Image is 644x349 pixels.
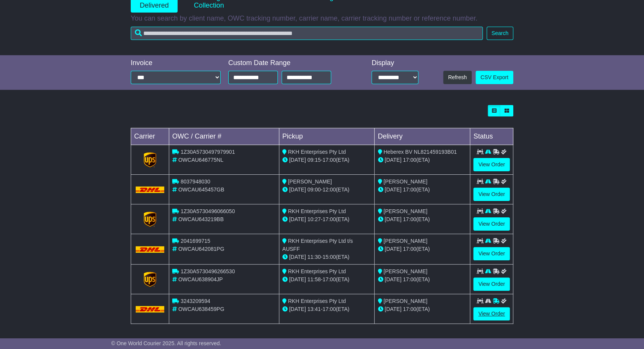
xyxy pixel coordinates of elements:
div: - (ETA) [282,215,372,223]
span: OWCAU642081PG [178,246,224,252]
span: 2041699715 [181,238,210,244]
span: [PERSON_NAME] [383,238,427,244]
span: 13:41 [308,306,321,312]
span: [DATE] [289,254,306,260]
p: You can search by client name, OWC tracking number, carrier name, carrier tracking number or refe... [131,14,513,23]
span: [DATE] [384,216,401,222]
img: GetCarrierServiceLogo [144,152,157,167]
a: View Order [473,247,510,260]
span: [DATE] [289,216,306,222]
div: (ETA) [378,245,467,253]
span: Heberex BV NL821459193B01 [383,149,457,155]
span: OWCAU638904JP [178,276,223,282]
span: 12:00 [322,186,336,193]
div: (ETA) [378,156,467,164]
span: OWCAU646775NL [178,157,223,163]
div: (ETA) [378,215,467,223]
span: [DATE] [384,306,401,312]
span: [DATE] [289,157,306,163]
span: 17:00 [403,306,416,312]
div: Invoice [131,59,221,67]
span: 17:00 [403,186,416,193]
span: RKH Enterprises Pty Ltd [288,298,346,304]
span: [PERSON_NAME] [288,178,332,185]
div: (ETA) [378,276,467,284]
span: 3243209594 [181,298,210,304]
span: [DATE] [289,276,306,282]
span: © One World Courier 2025. All rights reserved. [111,340,221,346]
span: OWCAU645457GB [178,186,224,193]
span: 17:00 [403,157,416,163]
span: [DATE] [289,186,306,193]
span: 11:30 [308,254,321,260]
div: - (ETA) [282,253,372,261]
div: - (ETA) [282,276,372,284]
span: OWCAU643219BB [178,216,224,222]
span: RKH Enterprises Pty Ltd [288,149,346,155]
a: View Order [473,307,510,320]
button: Refresh [443,71,472,84]
span: 11:58 [308,276,321,282]
button: Search [487,27,513,40]
span: 1Z30A5730497979901 [181,149,235,155]
div: - (ETA) [282,186,372,194]
td: Carrier [131,128,169,145]
td: Pickup [279,128,375,145]
span: [PERSON_NAME] [383,268,427,274]
td: Delivery [375,128,470,145]
span: 17:00 [403,276,416,282]
img: GetCarrierServiceLogo [144,212,157,227]
span: 1Z30A5730496066050 [181,208,235,214]
img: GetCarrierServiceLogo [144,272,157,287]
a: View Order [473,188,510,201]
div: (ETA) [378,186,467,194]
a: View Order [473,277,510,291]
span: RKH Enterprises Pty Ltd [288,208,346,214]
div: (ETA) [378,305,467,313]
span: 09:15 [308,157,321,163]
span: 10:27 [308,216,321,222]
div: Custom Date Range [228,59,351,67]
span: 17:00 [322,157,336,163]
img: DHL.png [136,186,164,193]
a: View Order [473,158,510,171]
span: OWCAU638459PG [178,306,224,312]
span: RKH Enterprises Pty Ltd t/s AUSFF [282,238,353,252]
img: DHL.png [136,246,164,252]
span: [DATE] [289,306,306,312]
span: [PERSON_NAME] [383,178,427,185]
a: View Order [473,217,510,231]
div: - (ETA) [282,305,372,313]
span: 17:00 [322,216,336,222]
div: Display [372,59,418,67]
td: Status [470,128,513,145]
span: RKH Enterprises Pty Ltd [288,268,346,274]
td: OWC / Carrier # [169,128,279,145]
span: [PERSON_NAME] [383,208,427,214]
a: CSV Export [476,71,513,84]
span: 8037948030 [181,178,210,185]
span: 1Z30A5730496266530 [181,268,235,274]
span: [DATE] [384,246,401,252]
span: [PERSON_NAME] [383,298,427,304]
span: [DATE] [384,276,401,282]
span: 17:00 [403,246,416,252]
span: 15:00 [322,254,336,260]
div: - (ETA) [282,156,372,164]
span: 17:00 [322,276,336,282]
span: 09:00 [308,186,321,193]
span: [DATE] [384,186,401,193]
span: [DATE] [384,157,401,163]
span: 17:00 [403,216,416,222]
img: DHL.png [136,306,164,312]
span: 17:00 [322,306,336,312]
